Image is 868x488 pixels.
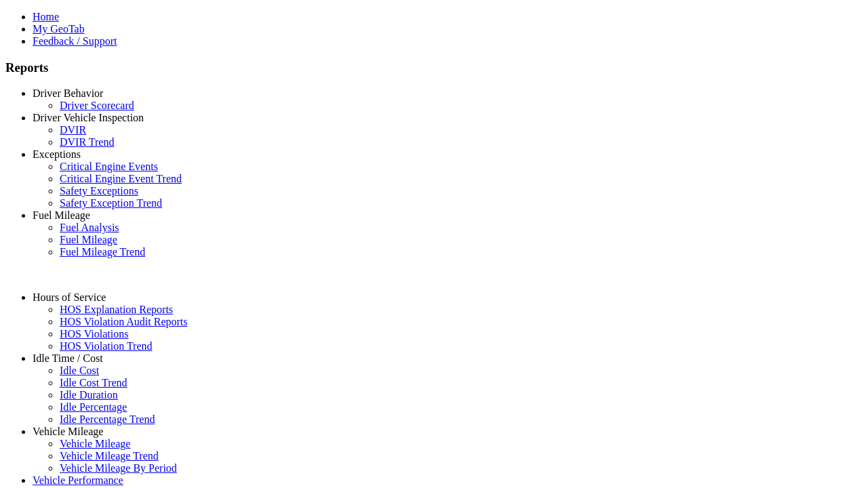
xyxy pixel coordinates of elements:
a: Idle Percentage [60,401,127,413]
a: Safety Exception Trend [60,197,162,209]
a: Fuel Analysis [60,222,119,233]
a: Feedback / Support [33,35,117,47]
a: Idle Percentage Trend [60,413,155,425]
a: Fuel Mileage [60,234,117,245]
a: Hours of Service [33,291,106,303]
a: Exceptions [33,148,81,160]
a: Driver Scorecard [60,100,134,111]
a: Fuel Mileage Trend [60,246,145,258]
a: Vehicle Mileage [33,426,103,437]
a: Critical Engine Events [60,161,158,172]
a: My GeoTab [33,23,85,35]
a: Vehicle Performance [33,474,123,486]
a: Critical Engine Event Trend [60,173,182,184]
a: Idle Time / Cost [33,352,103,364]
a: Driver Vehicle Inspection [33,112,144,123]
a: Idle Duration [60,389,118,401]
a: HOS Explanation Reports [60,304,173,315]
a: Fuel Mileage [33,209,90,221]
a: DVIR [60,124,86,136]
h3: Reports [5,60,863,75]
a: Vehicle Mileage By Period [60,462,177,474]
a: HOS Violation Trend [60,340,153,352]
a: Driver Behavior [33,87,103,99]
a: Home [33,11,59,22]
a: Idle Cost [60,365,99,376]
a: Vehicle Mileage Trend [60,450,159,462]
a: Safety Exceptions [60,185,138,197]
a: Idle Cost Trend [60,377,127,388]
a: Vehicle Mileage [60,438,130,449]
a: HOS Violation Audit Reports [60,316,188,327]
a: HOS Violations [60,328,128,340]
a: DVIR Trend [60,136,114,148]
